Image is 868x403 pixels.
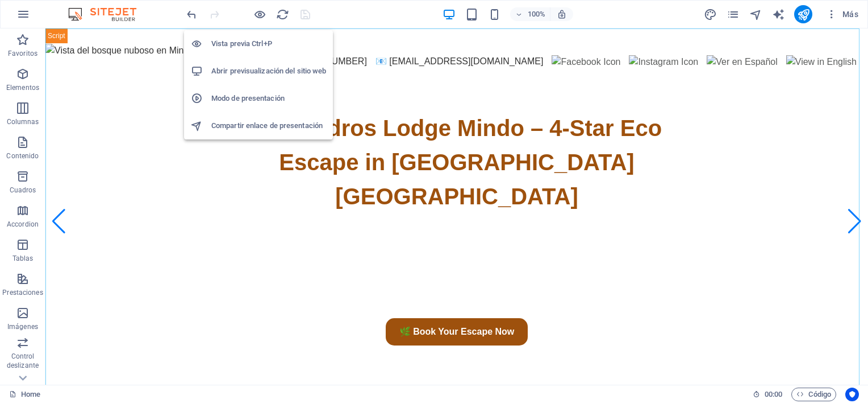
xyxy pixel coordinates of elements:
[10,186,36,195] p: Cuadros
[2,288,43,297] p: Prestaciones
[845,388,859,401] button: Usercentrics
[510,7,550,21] button: 100%
[704,8,717,21] i: Diseño (Ctrl+Alt+Y)
[7,322,38,331] p: Imágenes
[771,7,785,21] button: text_generator
[7,220,39,229] p: Accordion
[826,9,858,20] span: Más
[791,388,836,401] button: Código
[726,7,740,21] button: pages
[211,64,326,78] h6: Abrir previsualización del sitio web
[185,7,198,21] button: undo
[8,49,37,58] p: Favoritos
[753,388,783,401] h6: Tiempo de la sesión
[821,5,863,23] button: Más
[797,8,810,21] i: Publicar
[12,254,34,263] p: Tablas
[211,119,326,133] h6: Compartir enlace de presentación
[9,388,40,401] a: Haz clic para cancelar la selección y doble clic para abrir páginas
[276,7,289,21] button: reload
[749,7,762,21] button: navigator
[796,388,831,401] span: Código
[185,8,198,21] i: Deshacer: Editar (S)CSS (Ctrl+Z)
[211,92,326,105] h6: Modo de presentación
[7,117,39,126] p: Columnas
[557,9,567,19] i: Al redimensionar, ajustar el nivel de zoom automáticamente para ajustarse al dispositivo elegido.
[527,7,545,21] h6: 100%
[772,8,785,21] i: AI Writer
[211,37,326,51] h6: Vista previa Ctrl+P
[65,7,151,21] img: Editor Logo
[794,5,812,23] button: publish
[749,8,762,21] i: Navegador
[6,83,39,92] p: Elementos
[6,151,39,161] p: Contenido
[727,8,740,21] i: Páginas (Ctrl+Alt+S)
[765,388,782,401] span: 00 00
[773,390,774,398] span: :
[703,7,717,21] button: design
